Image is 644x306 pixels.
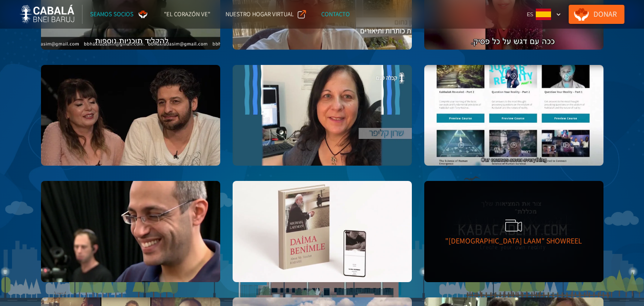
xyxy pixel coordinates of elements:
[82,5,156,24] a: SEAMOS SOCIOS
[505,217,522,234] img: Video Icon
[314,5,358,24] a: Contacto
[156,5,218,24] a: "El corazón ve"
[218,5,314,24] a: NUESTRO HOGAR VIRTUAL
[90,10,133,19] div: SEAMOS SOCIOS
[164,10,210,19] div: "El corazón ve"
[527,10,533,19] div: ES
[225,10,294,19] div: NUESTRO HOGAR VIRTUAL
[321,10,350,19] div: Contacto
[424,181,603,282] a: Video Icon"[DEMOGRAPHIC_DATA] Laam" Showreel
[445,236,582,246] div: "[DEMOGRAPHIC_DATA] Laam" Showreel
[523,5,565,24] div: ES
[569,5,624,24] a: Donar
